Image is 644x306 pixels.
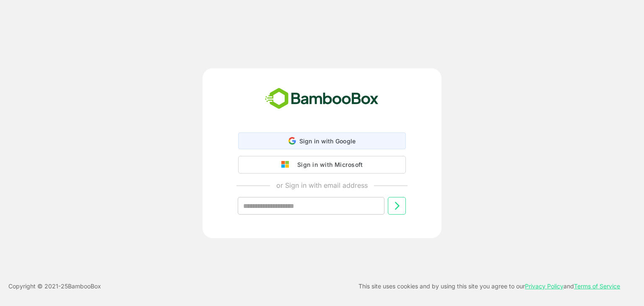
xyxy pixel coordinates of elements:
p: Copyright © 2021- 25 BambooBox [8,281,101,291]
div: Sign in with Microsoft [293,159,363,170]
p: or Sign in with email address [276,180,368,190]
a: Terms of Service [574,283,620,290]
div: Sign in with Google [238,132,406,149]
p: This site uses cookies and by using this site you agree to our and [358,281,620,291]
img: bamboobox [260,85,383,113]
span: Sign in with Google [299,137,356,145]
button: Sign in with Microsoft [238,156,406,174]
img: google [281,161,293,169]
a: Privacy Policy [525,283,563,290]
